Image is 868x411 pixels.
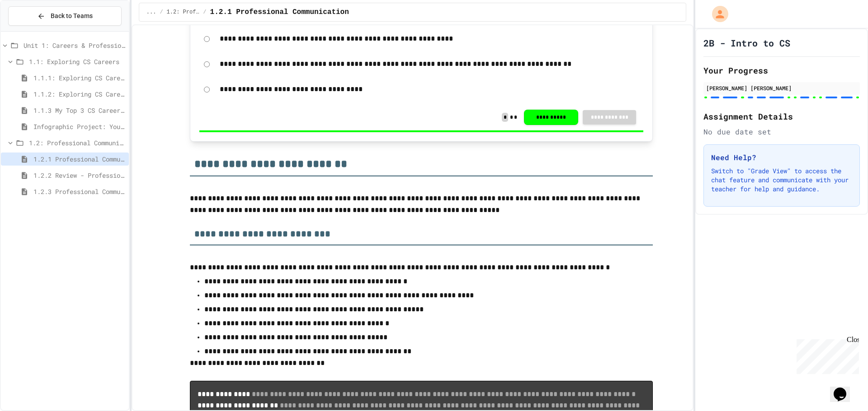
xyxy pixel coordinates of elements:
span: 1.1: Exploring CS Careers [29,57,125,66]
span: 1.2.1 Professional Communication [33,154,125,164]
div: Chat with us now!Close [4,4,62,57]
span: Infographic Project: Your favorite CS [33,122,125,131]
iframe: chat widget [793,336,859,374]
span: / [160,9,163,16]
div: My Account [703,4,731,24]
span: ... [146,9,156,16]
span: 1.1.2: Exploring CS Careers - Review [33,89,125,99]
span: / [203,9,206,16]
iframe: chat widget [830,375,859,402]
span: Unit 1: Careers & Professionalism [24,41,125,50]
span: 1.1.3 My Top 3 CS Careers! [33,106,125,115]
span: 1.2.1 Professional Communication [210,7,349,18]
button: Back to Teams [8,6,122,26]
span: 1.2: Professional Communication [29,138,125,148]
h3: Need Help? [711,152,852,163]
h2: Assignment Details [703,110,860,123]
div: No due date set [703,126,860,137]
h1: 2B - Intro to CS [703,37,790,49]
span: 1.1.1: Exploring CS Careers [33,73,125,83]
div: [PERSON_NAME] [PERSON_NAME] [706,84,857,92]
h2: Your Progress [703,64,860,77]
span: 1.2.3 Professional Communication Challenge [33,187,125,196]
p: Switch to "Grade View" to access the chat feature and communicate with your teacher for help and ... [711,166,852,194]
span: Back to Teams [51,11,93,21]
span: 1.2: Professional Communication [167,9,200,16]
span: 1.2.2 Review - Professional Communication [33,171,125,180]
